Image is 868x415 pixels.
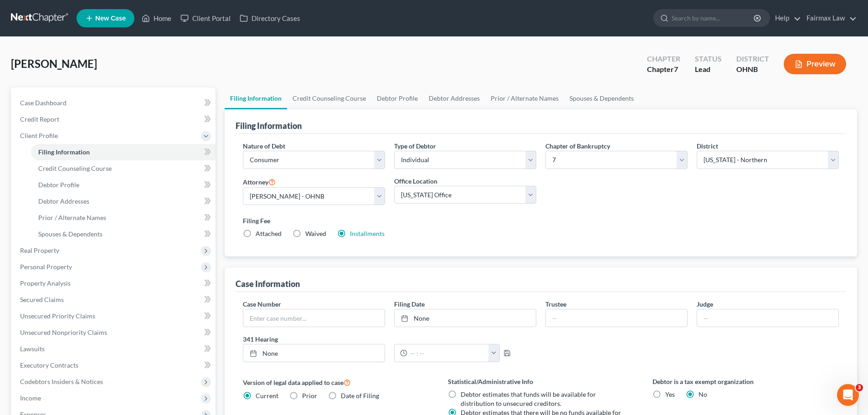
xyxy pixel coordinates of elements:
[13,357,216,374] a: Executory Contracts
[236,278,300,289] div: Case Information
[20,378,103,385] span: Codebtors Insiders & Notices
[407,344,489,362] input: -- : --
[736,54,769,64] div: District
[394,299,425,309] label: Filing Date
[11,57,97,70] span: [PERSON_NAME]
[13,308,216,324] a: Unsecured Priority Claims
[38,164,112,172] span: Credit Counseling Course
[20,132,58,139] span: Client Profile
[243,141,285,151] label: Nature of Debt
[20,279,71,287] span: Property Analysis
[856,384,863,391] span: 3
[38,181,79,189] span: Debtor Profile
[423,87,485,109] a: Debtor Addresses
[350,230,385,237] a: Installments
[243,216,839,225] label: Filing Fee
[302,392,317,400] span: Prior
[697,141,718,151] label: District
[243,377,429,388] label: Version of legal data applied to case
[235,10,305,26] a: Directory Cases
[665,390,675,398] span: Yes
[236,120,302,131] div: Filing Information
[13,292,216,308] a: Secured Claims
[31,160,216,177] a: Credit Counseling Course
[256,230,282,237] span: Attached
[243,176,276,187] label: Attorney
[461,390,596,407] span: Debtor estimates that funds will be available for distribution to unsecured creditors.
[38,214,106,221] span: Prior / Alternate Names
[31,193,216,210] a: Debtor Addresses
[697,309,838,327] input: --
[20,246,59,254] span: Real Property
[837,384,859,406] iframe: Intercom live chat
[20,361,78,369] span: Executory Contracts
[672,10,755,26] input: Search by name...
[243,299,281,309] label: Case Number
[647,54,680,64] div: Chapter
[20,263,72,271] span: Personal Property
[238,334,541,344] label: 341 Hearing
[13,275,216,292] a: Property Analysis
[287,87,371,109] a: Credit Counseling Course
[31,177,216,193] a: Debtor Profile
[13,324,216,341] a: Unsecured Nonpriority Claims
[225,87,287,109] a: Filing Information
[695,64,722,75] div: Lead
[38,197,89,205] span: Debtor Addresses
[545,299,566,309] label: Trustee
[20,312,95,320] span: Unsecured Priority Claims
[38,230,103,238] span: Spouses & Dependents
[485,87,564,109] a: Prior / Alternate Names
[784,54,846,74] button: Preview
[176,10,235,26] a: Client Portal
[371,87,423,109] a: Debtor Profile
[256,392,278,400] span: Current
[394,141,436,151] label: Type of Debtor
[395,309,536,327] a: None
[13,111,216,128] a: Credit Report
[243,344,385,362] a: None
[305,230,326,237] span: Waived
[545,141,610,151] label: Chapter of Bankruptcy
[38,148,90,156] span: Filing Information
[20,328,107,336] span: Unsecured Nonpriority Claims
[652,377,839,386] label: Debtor is a tax exempt organization
[20,99,67,107] span: Case Dashboard
[20,345,45,353] span: Lawsuits
[13,341,216,357] a: Lawsuits
[736,64,769,75] div: OHNB
[699,390,707,398] span: No
[20,394,41,402] span: Income
[31,144,216,160] a: Filing Information
[95,15,126,22] span: New Case
[31,226,216,242] a: Spouses & Dependents
[564,87,639,109] a: Spouses & Dependents
[770,10,801,26] a: Help
[243,309,385,327] input: Enter case number...
[546,309,687,327] input: --
[448,377,634,386] label: Statistical/Administrative Info
[20,115,59,123] span: Credit Report
[137,10,176,26] a: Home
[394,176,437,186] label: Office Location
[20,296,64,303] span: Secured Claims
[647,64,680,75] div: Chapter
[31,210,216,226] a: Prior / Alternate Names
[13,95,216,111] a: Case Dashboard
[802,10,857,26] a: Fairmax Law
[697,299,713,309] label: Judge
[341,392,379,400] span: Date of Filing
[674,65,678,73] span: 7
[695,54,722,64] div: Status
